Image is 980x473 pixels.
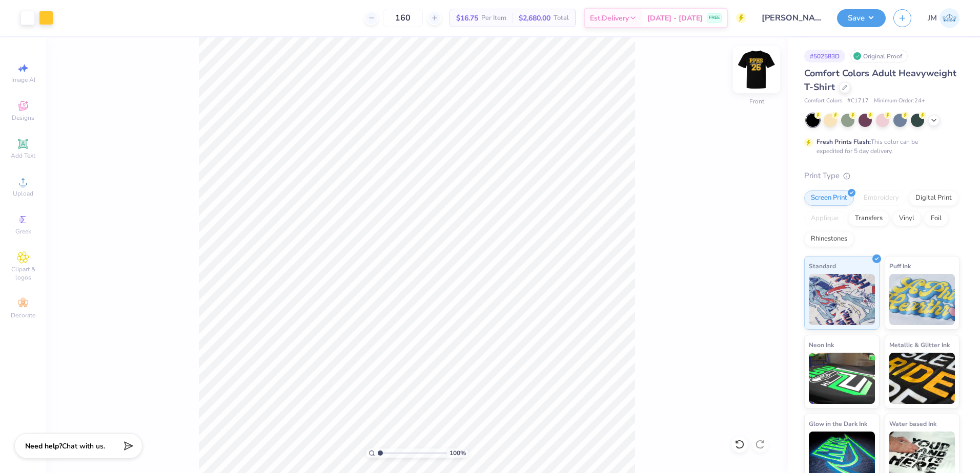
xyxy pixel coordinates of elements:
[62,441,105,451] span: Chat with us.
[889,418,936,429] span: Water based Ink
[481,13,506,24] span: Per Item
[749,97,764,106] div: Front
[754,8,829,28] input: Untitled Design
[837,9,886,27] button: Save
[816,138,871,146] strong: Fresh Prints Flash:
[809,339,834,350] span: Neon Ink
[889,261,911,271] span: Puff Ink
[892,211,921,226] div: Vinyl
[889,339,950,350] span: Metallic & Glitter Ink
[889,274,955,325] img: Puff Ink
[940,8,959,28] img: Joshua Malaki
[15,227,31,235] span: Greek
[809,418,867,429] span: Glow in the Dark Ink
[647,13,703,24] span: [DATE] - [DATE]
[25,441,62,451] strong: Need help?
[804,231,854,247] div: Rhinestones
[736,49,777,90] img: Front
[804,170,959,182] div: Print Type
[554,13,569,24] span: Total
[450,448,466,458] span: 100 %
[11,152,35,160] span: Add Text
[5,265,41,282] span: Clipart & logos
[847,97,869,105] span: # C1717
[11,311,35,319] span: Decorate
[709,14,720,21] span: FREE
[889,353,955,404] img: Metallic & Glitter Ink
[909,190,958,206] div: Digital Print
[928,12,937,24] span: JM
[857,190,906,206] div: Embroidery
[928,8,959,28] a: JM
[519,13,550,24] span: $2,680.00
[804,67,956,93] span: Comfort Colors Adult Heavyweight T-Shirt
[848,211,889,226] div: Transfers
[809,353,875,404] img: Neon Ink
[12,114,34,122] span: Designs
[804,211,845,226] div: Applique
[924,211,948,226] div: Foil
[590,13,629,24] span: Est. Delivery
[809,274,875,325] img: Standard
[874,97,925,105] span: Minimum Order: 24 +
[456,13,478,24] span: $16.75
[13,189,33,198] span: Upload
[809,261,836,271] span: Standard
[11,76,35,84] span: Image AI
[850,50,908,62] div: Original Proof
[816,137,943,156] div: This color can be expedited for 5 day delivery.
[383,9,423,27] input: – –
[804,50,845,62] div: # 502583D
[804,97,842,105] span: Comfort Colors
[804,190,854,206] div: Screen Print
